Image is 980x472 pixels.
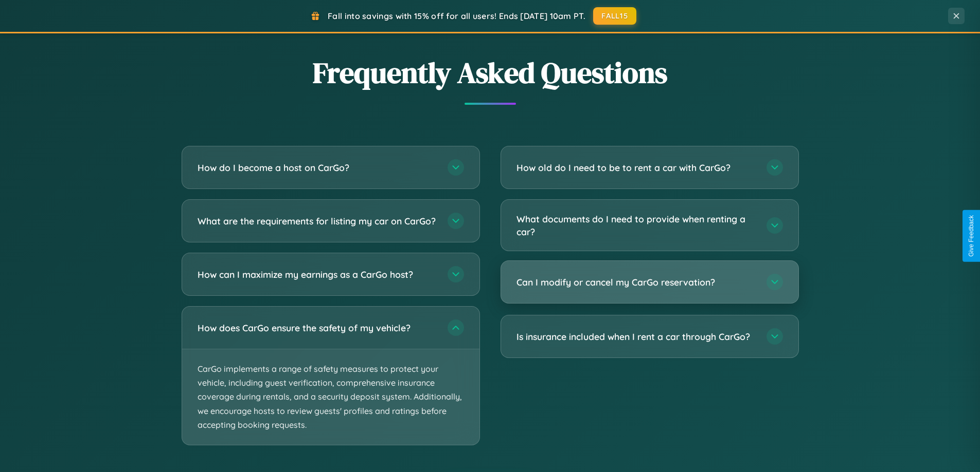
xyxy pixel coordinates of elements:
p: CarGo implements a range of safety measures to protect your vehicle, including guest verification... [182,349,479,445]
h3: Is insurance included when I rent a car through CarGo? [516,330,756,343]
h3: Can I modify or cancel my CarGo reservation? [516,276,756,289]
h3: How old do I need to be to rent a car with CarGo? [516,161,756,174]
h3: What documents do I need to provide when renting a car? [516,213,756,238]
h3: How can I maximize my earnings as a CarGo host? [198,268,437,281]
span: Fall into savings with 15% off for all users! Ends [DATE] 10am PT. [328,11,585,21]
button: FALL15 [593,7,636,25]
h3: How does CarGo ensure the safety of my vehicle? [198,322,437,334]
h3: What are the requirements for listing my car on CarGo? [198,215,437,228]
h2: Frequently Asked Questions [182,53,799,92]
h3: How do I become a host on CarGo? [198,161,437,174]
div: Give Feedback [968,215,975,257]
